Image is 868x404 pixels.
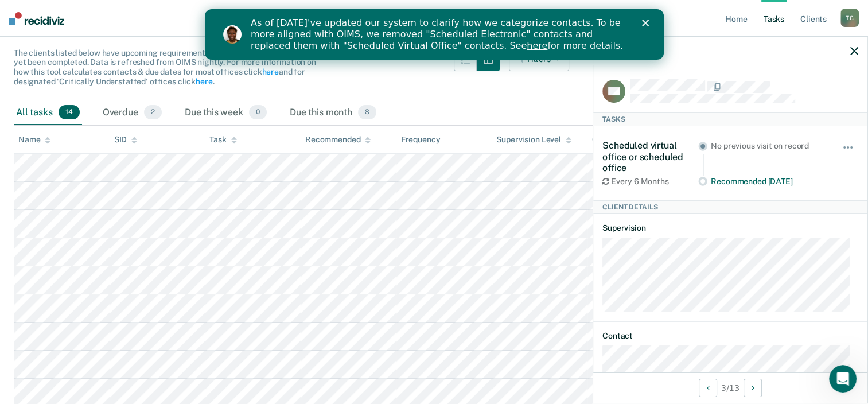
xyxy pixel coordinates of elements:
div: Due this week [182,100,269,126]
div: Overdue [100,100,164,126]
div: Frequency [401,135,441,145]
img: Recidiviz [9,12,64,25]
button: Previous Client [699,379,717,397]
a: here [196,77,212,86]
div: Recommended [305,135,371,145]
div: Name [18,135,50,145]
iframe: Intercom live chat banner [205,9,664,60]
div: T C [840,9,859,27]
div: Supervision Level [496,135,571,145]
div: Task [209,135,236,145]
div: Tasks [593,112,867,126]
a: here [262,67,278,76]
span: 8 [358,105,376,120]
div: Scheduled virtual office or scheduled office [602,140,698,173]
div: Due this month [287,100,379,126]
a: here [322,31,342,42]
div: Case Type [592,135,640,145]
div: Close [437,10,449,17]
dt: Supervision [602,223,858,233]
span: 14 [59,105,80,120]
div: Client Details [593,200,867,214]
dt: Contact [602,331,858,341]
div: All tasks [14,100,82,126]
span: The clients listed below have upcoming requirements due this month that have not yet been complet... [14,48,316,86]
span: 2 [144,105,162,120]
div: No previous visit on record [711,141,826,151]
iframe: Intercom live chat [829,365,857,393]
button: Next Client [744,379,762,397]
div: Recommended [DATE] [711,177,826,187]
div: Every 6 Months [602,177,698,187]
div: SID [114,135,138,145]
div: Tasks [14,15,854,39]
span: 0 [249,105,267,120]
div: 3 / 13 [593,372,867,403]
